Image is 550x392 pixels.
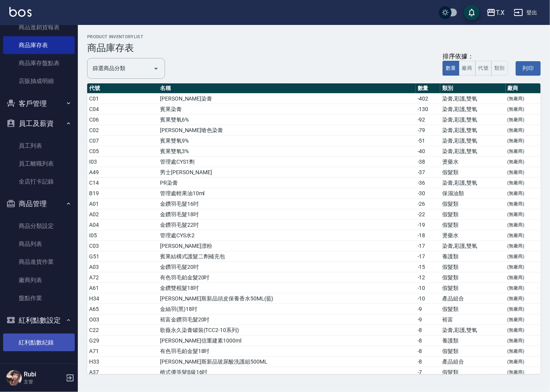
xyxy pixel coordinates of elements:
button: 客戶管理 [3,94,75,114]
button: Open [150,62,162,75]
button: T.X [483,5,508,21]
a: 商品進銷貨報表 [3,18,75,36]
td: -12 [416,272,441,283]
td: 假髮類 [440,283,505,293]
td: 染膏,彩護,雙氧 [440,115,505,125]
td: C03 [87,241,158,251]
td: -36 [416,178,441,188]
button: 列印 [516,61,541,76]
td: -8 [416,357,441,367]
a: 員工離職列表 [3,155,75,173]
td: [PERSON_NAME]嗆色染膏 [158,125,416,136]
td: C02 [87,125,158,136]
small: (無廠商) [508,106,525,112]
td: -10 [416,293,441,304]
td: B19 [87,188,158,199]
td: -8 [416,346,441,357]
td: 假髮類 [440,199,505,209]
td: I05 [87,230,158,241]
small: (無廠商) [508,170,525,175]
a: 紅利點數紀錄 [3,334,75,351]
td: -402 [416,94,441,104]
small: (無廠商) [508,191,525,196]
td: -130 [416,104,441,115]
td: -30 [416,188,441,199]
td: 養護類 [440,335,505,346]
th: 代號 [87,83,158,94]
small: (無廠商) [508,369,525,375]
td: 假髮類 [440,346,505,357]
a: 全店打卡記錄 [3,173,75,191]
td: -37 [416,167,441,178]
td: 裕富金鑽羽毛髮20吋 [158,314,416,325]
small: (無廠商) [508,348,525,354]
small: (無廠商) [508,222,525,228]
a: 商品進貨作業 [3,253,75,271]
button: 員工及薪資 [3,113,75,134]
td: A65 [87,304,158,314]
td: A72 [87,272,158,283]
button: 類別 [491,61,508,76]
td: A03 [87,262,158,272]
td: [PERSON_NAME]染膏 [158,94,416,104]
td: [PERSON_NAME]斯新品頭皮保養香水50ML(藍) [158,293,416,304]
td: G29 [87,335,158,346]
td: 金鑽雙棍髮18吋 [158,283,416,293]
small: (無廠商) [508,148,525,154]
small: (無廠商) [508,306,525,312]
td: 假髮類 [440,262,505,272]
td: 金鑽羽毛髮22吋 [158,220,416,230]
td: C22 [87,325,158,335]
td: 男士[PERSON_NAME] [158,167,416,178]
td: A01 [87,199,158,209]
td: -40 [416,146,441,157]
td: A04 [87,220,158,230]
td: O03 [87,314,158,325]
small: (無廠商) [508,127,525,133]
td: 染膏,彩護,雙氧 [440,125,505,136]
td: C05 [87,146,158,157]
td: A37 [87,367,158,378]
small: (無廠商) [508,117,525,122]
td: H33 [87,357,158,367]
a: 商品庫存盤點表 [3,54,75,72]
td: 染膏,彩護,雙氧 [440,325,505,335]
small: (無廠商) [508,243,525,249]
td: -51 [416,136,441,146]
td: 假髮類 [440,167,505,178]
button: 數量 [443,61,459,76]
td: 燙藥水 [440,230,505,241]
td: 金絲羽(黑)18吋 [158,304,416,314]
img: Person [6,370,22,386]
td: -26 [416,199,441,209]
td: C14 [87,178,158,188]
td: 產品組合 [440,357,505,367]
small: (無廠商) [508,180,525,185]
a: 廠商列表 [3,271,75,289]
a: 商品庫存表 [3,36,75,54]
a: 店販抽成明細 [3,72,75,90]
small: (無廠商) [508,254,525,259]
button: 代號 [475,61,492,76]
button: 廠商 [459,61,476,76]
td: 染膏,彩護,雙氧 [440,178,505,188]
td: 管理處CYS水2 [158,230,416,241]
td: 保濕油類 [440,188,505,199]
td: 槍式優等髮B級16吋 [158,367,416,378]
td: 假髮類 [440,304,505,314]
td: 染膏,彩護,雙氧 [440,104,505,115]
td: 歌薇永久染膏罐裝(TCC2-10系列) [158,325,416,335]
small: (無廠商) [508,338,525,343]
th: 名稱 [158,83,416,94]
td: C06 [87,115,158,125]
td: 有色羽毛鉑金髮20吋 [158,272,416,283]
small: (無廠商) [508,201,525,207]
h3: 商品庫存表 [87,42,541,53]
th: 廠商 [506,83,541,94]
td: -7 [416,367,441,378]
small: (無廠商) [508,296,525,301]
small: (無廠商) [508,96,525,101]
td: G51 [87,251,158,262]
td: 假髮類 [440,367,505,378]
td: 假髮類 [440,209,505,220]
